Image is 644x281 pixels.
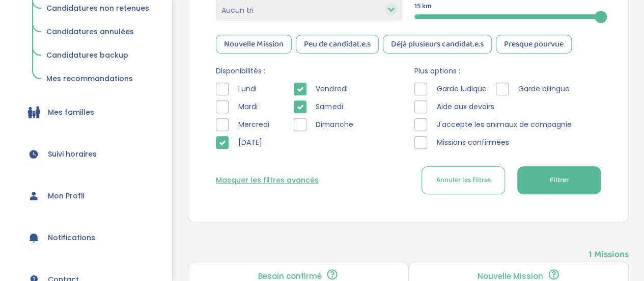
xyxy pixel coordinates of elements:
a: Mes familles [15,94,156,131]
div: Nouvelle Mission [216,35,292,54]
span: Suivi horaires [48,149,97,160]
span: 1 Missions [589,238,629,262]
div: Déjà plusieurs candidat.e.s [383,35,492,54]
span: Filtrer [549,175,568,186]
button: Filtrer [517,166,601,194]
span: Annuler les filtres [436,175,490,186]
a: Mes recommandations [39,69,156,89]
span: Dimanche [312,119,357,130]
span: Mon Profil [48,191,85,201]
span: Candidatures non retenues [46,3,149,13]
div: Peu de candidat.e.s [296,35,379,54]
span: Plus options : [414,66,601,76]
a: Suivi horaires [15,136,156,172]
span: Missions confirmées [432,137,513,148]
div: Presque pourvue [496,35,572,54]
span: Candidatures annulées [46,27,134,37]
span: 15 km [414,1,432,12]
span: Disponibilités : [216,66,402,76]
a: Notifications [15,219,156,256]
span: Candidatures backup [46,50,128,60]
span: Lundi [234,84,261,94]
span: Mes recommandations [46,73,133,84]
span: Aide aux devoirs [432,101,498,112]
span: Garde ludique [432,84,491,94]
p: Besoin confirmé [258,272,322,280]
span: Notifications [48,233,95,243]
span: Mercredi [234,119,273,130]
a: Mon Profil [15,177,156,214]
span: J'accepte les animaux de compagnie [432,119,576,130]
a: Candidatures annulées [39,22,156,42]
span: Samedi [312,101,347,112]
span: Mardi [234,101,262,112]
span: Mes familles [48,107,94,118]
span: [DATE] [234,137,266,148]
p: Nouvelle Mission [478,272,543,280]
span: Garde bilingue [514,84,574,94]
button: Masquer les filtres avancés [216,175,319,186]
a: Candidatures backup [39,46,156,65]
button: Annuler les filtres [422,166,505,194]
span: Vendredi [312,84,352,94]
